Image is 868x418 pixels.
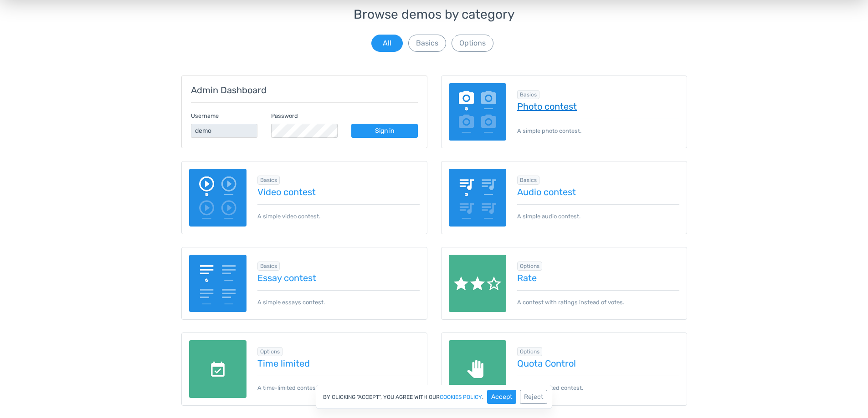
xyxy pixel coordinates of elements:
[257,262,280,271] span: Browse all in Basics
[257,187,420,197] a: Video contest
[487,390,516,404] button: Accept
[452,35,493,52] button: Options
[257,347,282,356] span: Browse all in Options
[517,101,679,111] a: Photo contest
[257,204,420,221] p: A simple video contest.
[257,290,420,307] p: A simple essays contest.
[271,111,298,120] label: Password
[517,273,679,283] a: Rate
[517,376,679,392] p: A quota-limited contest.
[449,83,507,141] img: image-poll.png.webp
[257,176,280,185] span: Browse all in Basics
[351,124,418,138] a: Sign in
[449,340,507,398] img: quota-limited.png.webp
[191,111,219,120] label: Username
[517,119,679,135] p: A simple photo contest.
[189,255,247,312] img: essay-contest.png.webp
[517,262,542,271] span: Browse all in Options
[189,340,247,398] img: date-limited.png.webp
[181,8,687,22] h3: Browse demos by category
[257,358,420,368] a: Time limited
[517,347,542,356] span: Browse all in Options
[517,204,679,221] p: A simple audio contest.
[371,35,403,52] button: All
[316,385,552,409] div: By clicking "Accept", you agree with our .
[517,358,679,368] a: Quota Control
[449,255,507,312] img: rate.png.webp
[520,390,547,404] button: Reject
[517,290,679,307] p: A contest with ratings instead of votes.
[517,176,539,185] span: Browse all in Basics
[408,35,446,52] button: Basics
[449,169,507,227] img: audio-poll.png.webp
[517,90,539,99] span: Browse all in Basics
[191,85,418,95] h5: Admin Dashboard
[257,376,420,392] p: A time-limited contest.
[440,394,482,400] a: cookies policy
[189,169,247,227] img: video-poll.png.webp
[517,187,679,197] a: Audio contest
[257,273,420,283] a: Essay contest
